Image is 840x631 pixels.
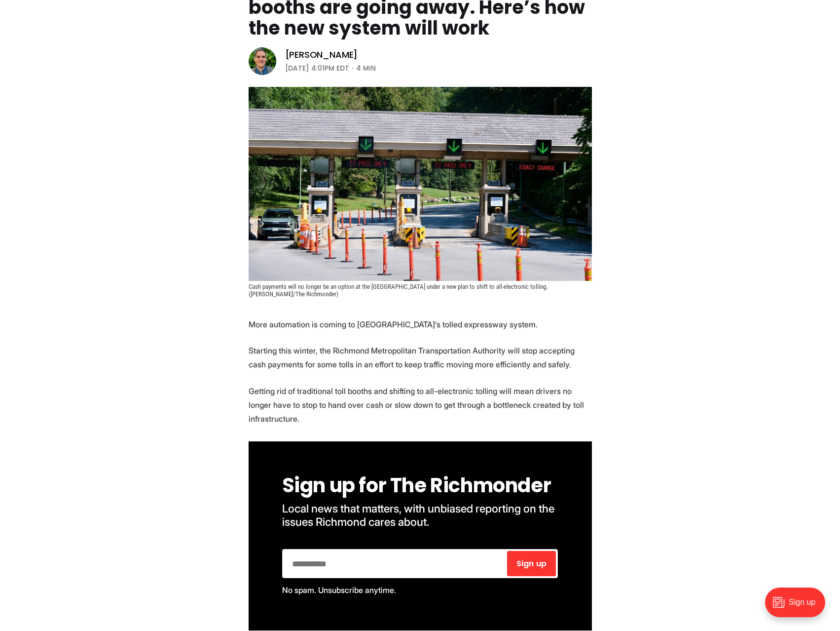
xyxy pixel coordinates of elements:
a: [PERSON_NAME] [285,49,358,61]
span: No spam. Unsubscribe anytime. [282,585,396,595]
p: Getting rid of traditional toll booths and shifting to all-electronic tolling will mean drivers n... [249,384,592,426]
iframe: portal-trigger [757,583,840,631]
span: Cash payments will no longer be an option at the [GEOGRAPHIC_DATA] under a new plan to shift to a... [249,283,549,298]
p: More automation is coming to [GEOGRAPHIC_DATA]’s tolled expressway system. [249,317,592,331]
time: [DATE] 4:01PM EDT [285,62,349,74]
button: Sign up [507,551,556,576]
span: Local news that matters, with unbiased reporting on the issues Richmond cares about. [282,502,557,528]
p: Starting this winter, the Richmond Metropolitan Transportation Authority will stop accepting cash... [249,344,592,371]
span: 4 min [356,62,376,74]
span: Sign up for The Richmonder [282,472,551,499]
img: Some of Richmond’s old-school toll booths are going away. Here’s how the new system will work [249,87,592,281]
img: Graham Moomaw [249,47,276,75]
span: Sign up [516,560,547,568]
